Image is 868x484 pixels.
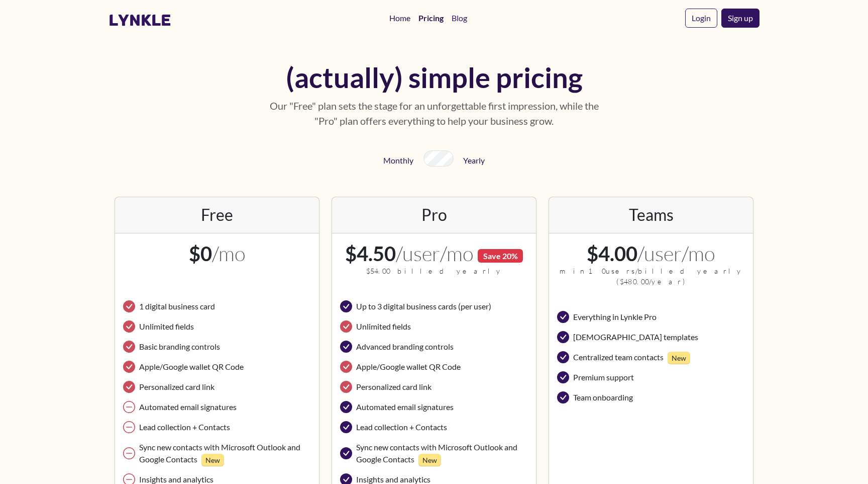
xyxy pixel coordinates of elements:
[463,155,485,165] span: Yearly
[139,300,215,312] span: 1 digital business card
[139,341,220,353] span: Basic branding controls
[557,266,745,287] small: min 10 users/billed yearly ( $480.00 /year)
[573,391,633,404] span: Team onboarding
[356,300,491,312] span: Up to 3 digital business cards (per user)
[478,249,523,263] span: Save 20%
[448,8,471,28] a: Blog
[139,421,230,433] span: Lead collection + Contacts
[573,311,657,323] span: Everything in Lynkle Pro
[356,341,454,353] span: Advanced branding controls
[396,241,523,266] small: /user/mo
[629,205,674,224] h2: Teams
[356,381,431,393] span: Personalized card link
[267,98,601,128] p: Our "Free" plan sets the stage for an unforgettable first impression, while the "Pro" plan offers...
[721,9,759,28] a: Sign up
[383,155,413,165] span: Monthly
[587,241,637,266] span: $4.00
[356,361,461,373] span: Apple/Google wallet QR Code
[573,371,634,383] span: Premium support
[201,454,224,466] small: New
[345,241,396,266] span: $4.50
[685,9,717,28] a: Login
[418,454,441,466] small: New
[637,241,715,266] small: /user/mo
[356,421,447,433] span: Lead collection + Contacts
[123,205,311,224] h2: Free
[421,205,447,224] h2: Pro
[340,266,528,276] small: $54.00 billed yearly
[356,320,411,333] span: Unlimited fields
[414,8,448,28] a: Pricing
[573,351,690,363] span: Centralized team contacts
[139,320,194,333] span: Unlimited fields
[139,361,244,373] span: Apple/Google wallet QR Code
[212,241,246,266] small: /mo
[385,8,414,28] a: Home
[139,441,311,465] span: Sync new contacts with Microsoft Outlook and Google Contacts
[139,401,237,413] span: Automated email signatures
[668,352,690,364] small: New
[356,441,528,465] span: Sync new contacts with Microsoft Outlook and Google Contacts
[267,60,601,94] h1: (actually) simple pricing
[356,401,454,413] span: Automated email signatures
[139,381,214,393] span: Personalized card link
[108,11,171,30] a: lynkle
[573,331,698,343] span: [DEMOGRAPHIC_DATA] templates
[189,241,212,266] span: $0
